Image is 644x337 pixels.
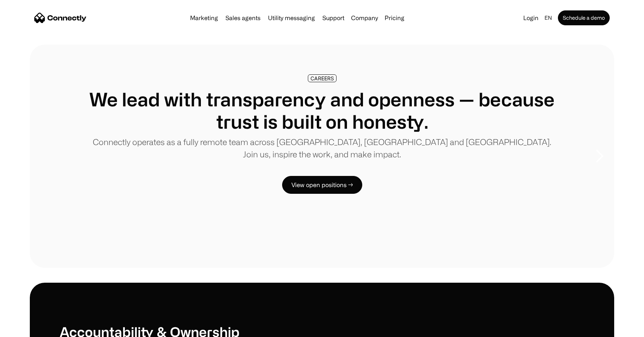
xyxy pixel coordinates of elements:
a: home [34,12,86,23]
a: Support [319,15,347,21]
aside: Language selected: English [7,323,45,334]
a: Schedule a demo [558,10,610,25]
div: next slide [584,119,614,193]
a: Sales agents [222,15,263,21]
a: Marketing [187,15,221,21]
a: Utility messaging [265,15,318,21]
h1: We lead with transparency and openness — because trust is built on honesty. [89,88,555,133]
p: Connectly operates as a fully remote team across [GEOGRAPHIC_DATA], [GEOGRAPHIC_DATA] and [GEOGRA... [89,136,555,160]
div: CAREERS [310,76,334,81]
div: carousel [30,45,614,268]
ul: Language list [15,324,45,334]
div: en [542,13,556,23]
div: en [544,13,552,23]
a: View open positions → [282,176,362,194]
div: 1 of 8 [30,45,614,268]
div: Company [349,13,380,23]
div: Company [351,13,378,23]
a: Login [520,13,542,23]
a: Pricing [382,15,407,21]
